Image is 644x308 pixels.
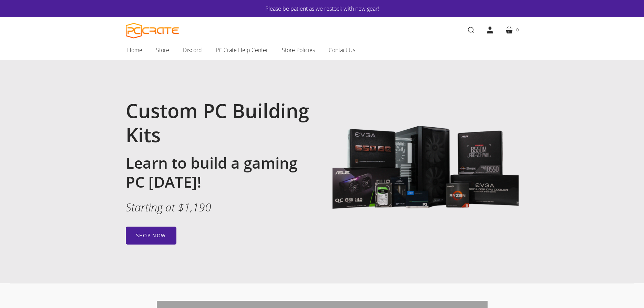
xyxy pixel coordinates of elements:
[500,20,524,40] a: 0
[329,46,355,54] span: Contact Us
[322,43,362,57] a: Contact Us
[115,43,529,60] nav: Main navigation
[126,23,179,39] a: PC CRATE
[126,153,312,191] h2: Learn to build a gaming PC [DATE]!
[126,200,211,215] em: Starting at $1,190
[149,43,176,57] a: Store
[275,43,322,57] a: Store Policies
[120,43,149,57] a: Home
[127,46,142,54] span: Home
[209,43,275,57] a: PC Crate Help Center
[126,227,176,245] a: Shop now
[156,46,169,54] span: Store
[176,43,209,57] a: Discord
[333,77,519,264] img: Image with gaming PC components including Lian Li 205 Lancool case, MSI B550M motherboard, EVGA 6...
[282,46,315,54] span: Store Policies
[183,46,202,54] span: Discord
[146,4,498,13] a: Please be patient as we restock with new gear!
[126,98,312,147] h1: Custom PC Building Kits
[216,46,268,54] span: PC Crate Help Center
[516,26,519,33] span: 0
